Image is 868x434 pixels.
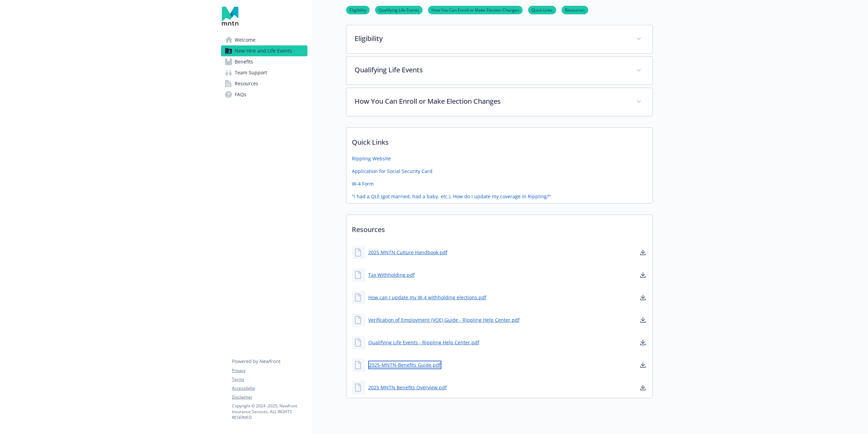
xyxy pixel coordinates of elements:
a: W-4 Form [352,180,374,187]
a: download document [639,384,647,392]
a: download document [639,248,647,257]
p: Resources [346,215,652,240]
a: 2025-MNTN-Benefits Guide.pdf [368,361,441,369]
a: Resources [221,78,307,89]
a: How can I update my W-4 withholding elections.pdf [368,294,486,301]
span: New Hire and Life Events [235,45,292,56]
a: Resources [562,6,588,13]
a: Benefits [221,56,307,67]
a: Rippling Website [352,155,391,162]
p: Qualifying Life Events [355,65,628,75]
a: download document [639,293,647,302]
a: Qualifying Life Events - Rippling Help Center.pdf [368,339,479,346]
p: Eligibility [355,33,628,44]
a: 2025 MNTN Benefits Overview.pdf [368,384,447,391]
span: Welcome [235,34,256,45]
a: New Hire and Life Events [221,45,307,56]
div: Eligibility [346,25,652,53]
a: download document [639,316,647,324]
a: Terms [232,376,307,382]
p: Copyright © 2024 - 2025 , Newfront Insurance Services, ALL RIGHTS RESERVED [232,403,307,420]
div: How You Can Enroll or Make Election Changes [346,88,652,116]
span: Team Support [235,67,267,78]
span: Benefits [235,56,253,67]
a: download document [639,271,647,279]
a: download document [639,338,647,347]
a: Qualifying Life Events [375,6,423,13]
a: Eligibility [346,6,370,13]
div: Qualifying Life Events [346,57,652,85]
a: Disclaimer [232,394,307,400]
a: Application for Social Security Card [352,168,432,175]
a: 2025 MNTN Culture Handbook.pdf [368,249,447,256]
a: How You Can Enroll or Make Election Changes [428,6,523,13]
a: FAQs [221,89,307,100]
a: Quick Links [528,6,556,13]
a: Tax Withholding.pdf [368,271,415,278]
a: "I had a QLE (got married, had a baby, etc.). How do I update my coverage in Rippling?" [352,193,551,200]
a: Accessibility [232,385,307,391]
a: Verification of Employment (VOE) Guide - Rippling Help Center.pdf [368,316,520,323]
p: Quick Links [346,128,652,153]
span: Resources [235,78,258,89]
span: FAQs [235,89,246,100]
a: Privacy [232,367,307,374]
a: Welcome [221,34,307,45]
a: Team Support [221,67,307,78]
a: download document [639,361,647,369]
p: How You Can Enroll or Make Election Changes [355,96,628,106]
